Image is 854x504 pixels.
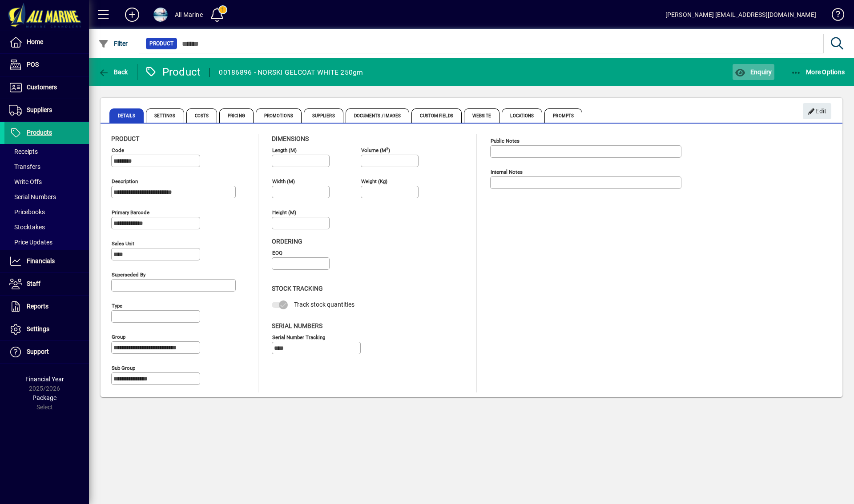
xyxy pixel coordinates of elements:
span: Suppliers [304,108,343,123]
button: Profile [146,7,175,23]
a: Reports [4,296,89,318]
div: 00186896 - NORSKI GELCOAT WHITE 250gm [219,65,363,80]
mat-label: Superseded by [112,272,145,278]
span: Custom Fields [411,108,461,123]
span: Write Offs [9,178,42,185]
app-page-header-button: Back [89,64,138,80]
mat-label: Sales unit [112,240,134,247]
span: Promotions [256,108,302,123]
mat-label: Primary barcode [112,209,149,216]
span: Financial Year [25,376,64,383]
span: Product [149,39,173,48]
span: Pricing [219,108,254,123]
span: Settings [27,325,49,332]
mat-label: Description [112,178,138,184]
a: Stocktakes [4,220,89,235]
a: POS [4,54,89,76]
span: Prompts [544,108,582,123]
span: Home [27,38,43,45]
mat-label: Width (m) [272,178,295,184]
span: Pricebooks [9,208,45,216]
span: Support [27,348,49,355]
span: Back [98,68,128,76]
span: POS [27,61,39,68]
a: Settings [4,318,89,340]
span: Dimensions [272,135,309,142]
a: Write Offs [4,174,89,189]
mat-label: Height (m) [272,209,296,216]
mat-label: Type [112,303,122,309]
mat-label: Public Notes [491,138,520,144]
div: All Marine [175,8,203,22]
button: Back [96,64,130,80]
button: Filter [96,36,130,52]
span: Documents / Images [346,108,410,123]
span: Ordering [272,238,302,245]
mat-label: Sub group [112,365,135,371]
a: Suppliers [4,99,89,121]
a: Financials [4,250,89,272]
a: Staff [4,273,89,295]
span: Settings [146,108,184,123]
span: Reports [27,303,48,310]
a: Pricebooks [4,204,89,220]
mat-label: Serial Number tracking [272,334,325,340]
span: More Options [791,68,845,76]
mat-label: Group [112,334,125,340]
span: Edit [808,104,827,119]
div: [PERSON_NAME] [EMAIL_ADDRESS][DOMAIN_NAME] [665,8,816,22]
a: Receipts [4,144,89,159]
span: Suppliers [27,106,52,113]
button: Edit [803,103,831,119]
mat-label: Volume (m ) [361,147,390,153]
mat-label: Length (m) [272,147,297,153]
span: Price Updates [9,239,52,246]
span: Products [27,129,52,136]
span: Transfers [9,163,40,170]
span: Package [32,394,56,401]
mat-label: Code [112,147,124,153]
span: Serial Numbers [9,193,56,200]
span: Financials [27,257,55,264]
mat-label: Weight (Kg) [361,178,387,184]
span: Website [464,108,500,123]
a: Transfers [4,159,89,174]
a: Knowledge Base [825,2,843,31]
a: Customers [4,76,89,99]
span: Details [109,108,144,123]
span: Staff [27,280,40,287]
a: Home [4,31,89,53]
a: Serial Numbers [4,189,89,204]
button: Add [118,7,146,23]
button: Enquiry [733,64,774,80]
mat-label: EOQ [272,250,282,256]
span: Receipts [9,148,38,155]
span: Stocktakes [9,224,45,231]
span: Enquiry [735,68,772,76]
span: Filter [98,40,128,47]
mat-label: Internal Notes [491,169,523,175]
span: Customers [27,84,57,91]
span: Locations [502,108,542,123]
a: Support [4,341,89,363]
sup: 3 [386,146,388,151]
span: Stock Tracking [272,285,323,292]
div: Product [145,65,201,79]
button: More Options [789,64,847,80]
span: Costs [186,108,218,123]
span: Product [111,135,139,142]
span: Serial Numbers [272,322,322,329]
a: Price Updates [4,235,89,250]
span: Track stock quantities [294,301,354,308]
